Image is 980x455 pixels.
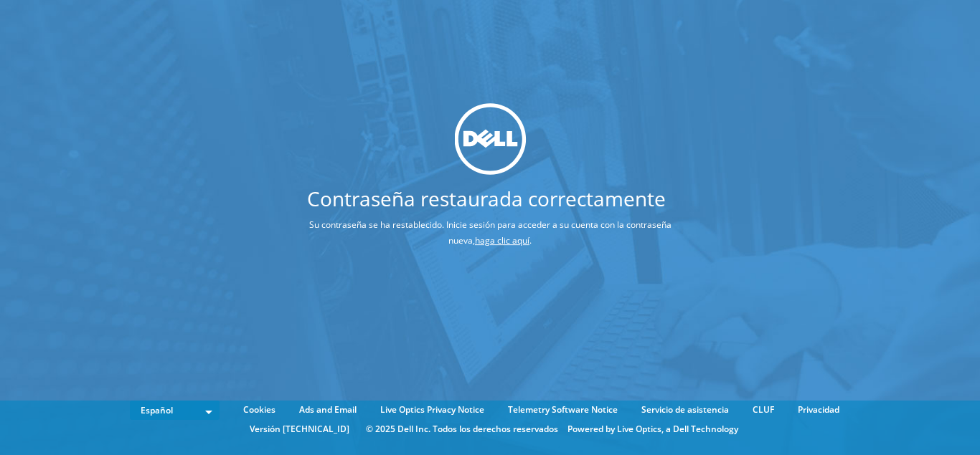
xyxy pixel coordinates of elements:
a: haga clic aquí [475,234,529,246]
li: Versión [TECHNICAL_ID] [242,421,357,437]
a: Ads and Email [288,402,367,418]
a: CLUF [742,402,785,418]
li: © 2025 Dell Inc. Todos los derechos reservados [359,421,565,437]
a: Cookies [232,402,286,418]
a: Servicio de asistencia [631,402,740,418]
a: Live Optics Privacy Notice [369,402,495,418]
a: Privacidad [787,402,850,418]
img: dell_svg_logo.svg [454,103,526,175]
a: Telemetry Software Notice [497,402,628,418]
li: Powered by Live Optics, a Dell Technology [567,421,738,437]
h1: Contraseña restaurada correctamente [245,188,728,209]
p: Su contraseña se ha restablecido. Inicie sesión para acceder a su cuenta con la contraseña nueva, . [245,217,735,249]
